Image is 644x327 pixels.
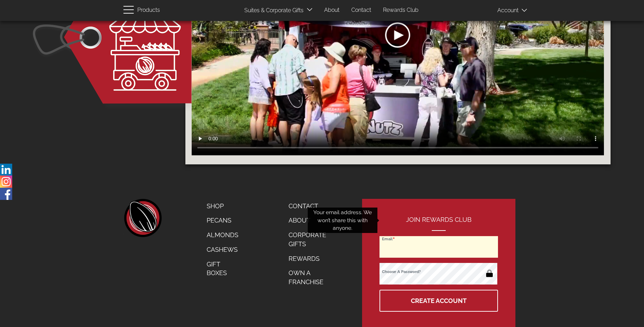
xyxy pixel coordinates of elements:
[283,199,340,213] a: Contact
[201,242,244,257] a: Cashews
[283,266,340,289] a: Own a Franchise
[319,3,345,17] a: About
[283,213,340,228] a: About
[201,257,244,280] a: Gift Boxes
[201,199,244,213] a: Shop
[283,251,340,266] a: Rewards
[201,213,244,228] a: Pecans
[137,5,160,15] span: Products
[379,236,498,258] input: Email
[123,199,162,237] a: home
[379,290,498,312] button: Create Account
[308,208,377,233] div: Your email address. We won’t share this with anyone.
[283,228,340,251] a: Corporate Gifts
[378,3,424,17] a: Rewards Club
[239,4,306,17] a: Suites & Corporate Gifts
[201,228,244,242] a: Almonds
[346,3,376,17] a: Contact
[379,216,498,231] h2: Join Rewards Club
